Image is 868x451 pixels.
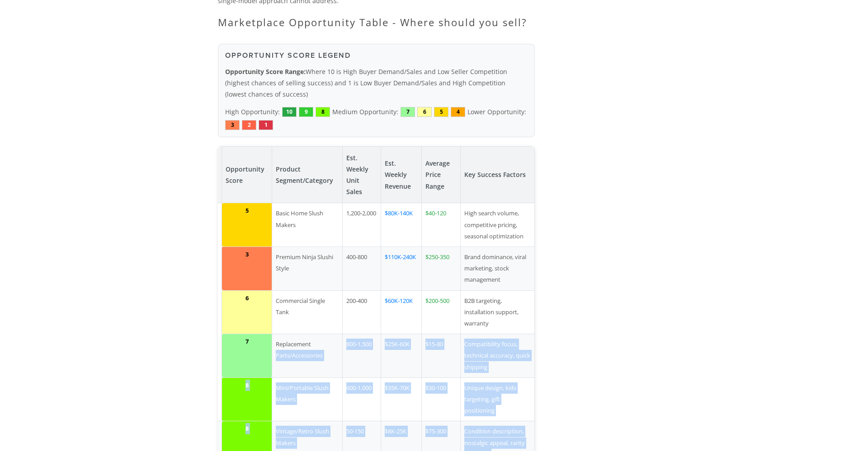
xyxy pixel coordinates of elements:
[434,107,448,117] div: 5
[461,203,535,247] td: High search volume, competitive pricing, seasonal optimization
[272,334,343,378] td: Replacement Parts/Accessories
[401,107,415,117] div: 7
[218,16,535,28] h2: Marketplace Opportunity Table - Where should you sell?
[381,290,421,334] td: $60K-120K
[332,106,398,117] span: Medium Opportunity:
[343,334,381,378] td: 800-1,500
[272,290,343,334] td: Commercial Single Tank
[225,51,528,60] h3: Opportunity Score Legend
[272,146,343,203] th: Product Segment/Category
[343,246,381,290] td: 400-800
[381,334,421,378] td: $25K-60K
[343,203,381,247] td: 1,200-2,000
[222,146,272,203] th: Opportunity Score
[282,107,297,117] div: 10
[381,246,421,290] td: $110K-240K
[461,377,535,421] td: Unique design, kids targeting, gift positioning
[467,106,526,117] span: Lower Opportunity:
[222,377,272,421] td: 8
[417,107,432,117] div: 6
[451,107,465,117] div: 4
[343,146,381,203] th: Est. Weekly Unit Sales
[222,290,272,334] td: 6
[272,377,343,421] td: Mini/Portable Slush Makers
[316,107,330,117] div: 8
[422,203,461,247] td: $40-120
[225,67,306,76] strong: Opportunity Score Range:
[222,203,272,247] td: 5
[461,334,535,378] td: Compatibility focus, technical accuracy, quick shipping
[272,246,343,290] td: Premium Ninja Slushi Style
[381,146,421,203] th: Est. Weekly Revenue
[225,66,528,100] p: Where 10 is High Buyer Demand/Sales and Low Seller Competition (highest chances of selling succes...
[222,246,272,290] td: 3
[461,290,535,334] td: B2B targeting, installation support, warranty
[225,106,280,117] span: High Opportunity:
[422,334,461,378] td: $15-80
[242,120,256,130] div: 2
[299,107,313,117] div: 9
[343,290,381,334] td: 200-400
[461,146,535,203] th: Key Success Factors
[422,246,461,290] td: $250-350
[222,334,272,378] td: 7
[381,203,421,247] td: $80K-140K
[422,290,461,334] td: $200-500
[225,120,240,130] div: 3
[461,246,535,290] td: Brand dominance, viral marketing, stock management
[422,146,461,203] th: Average Price Range
[381,377,421,421] td: $35K-70K
[422,377,461,421] td: $30-100
[343,377,381,421] td: 600-1,000
[259,120,273,130] div: 1
[272,203,343,247] td: Basic Home Slush Makers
